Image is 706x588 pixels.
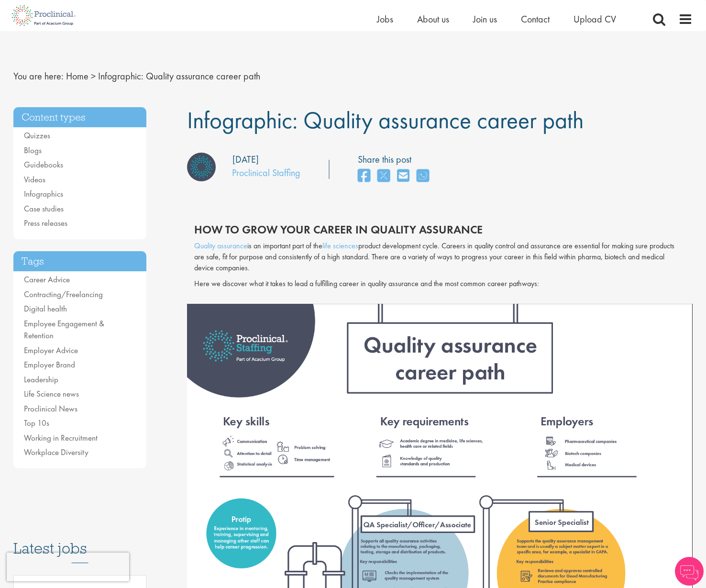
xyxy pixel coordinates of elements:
[24,403,77,414] a: Proclinical News
[574,13,616,25] a: Upload CV
[232,166,300,179] a: Proclinical Staffing
[194,223,680,236] h2: How to grow your career in quality assurance
[24,130,50,141] a: Quizzes
[232,153,259,166] div: [DATE]
[24,274,70,285] a: Career Advice
[194,241,247,251] a: Quality assurance
[24,159,63,170] a: Guidebooks
[473,13,497,25] a: Join us
[24,189,63,199] a: Infographics
[24,418,49,428] a: Top 10s
[24,433,98,443] a: Working in Recruitment
[187,153,216,181] img: Proclinical Staffing
[194,278,680,289] p: Here we discover what it takes to lead a fulfilling career in quality assurance and the most comm...
[24,318,104,341] a: Employee Engagement & Retention
[521,13,550,25] a: Contact
[98,70,260,82] span: Infographic: Quality assurance career path
[24,203,64,214] a: Case studies
[13,107,146,128] h3: Content types
[187,105,584,135] span: Infographic: Quality assurance career path
[194,241,680,274] p: is an important part of the product development cycle. Careers in quality control and assurance a...
[358,166,370,187] a: share on facebook
[24,303,67,314] a: Digital health
[24,174,45,185] a: Videos
[24,218,67,228] a: Press releases
[91,70,96,82] span: >
[358,153,434,166] label: Share this post
[24,388,79,399] a: Life Science news
[377,166,390,187] a: share on twitter
[417,166,429,187] a: share on whats app
[397,166,409,187] a: share on email
[377,13,393,25] a: Jobs
[322,241,358,251] a: life sciences
[13,251,146,272] h3: Tags
[7,553,129,581] iframe: reCAPTCHA
[24,289,103,300] a: Contracting/Freelancing
[675,557,704,586] img: Chatbot
[24,374,58,385] a: Leadership
[24,345,78,355] a: Employer Advice
[417,13,449,25] a: About us
[66,70,88,82] a: breadcrumb link
[13,70,64,82] span: You are here:
[13,516,146,563] h3: Latest jobs
[24,145,42,155] a: Blogs
[24,447,88,457] a: Workplace Diversity
[24,359,75,370] a: Employer Brand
